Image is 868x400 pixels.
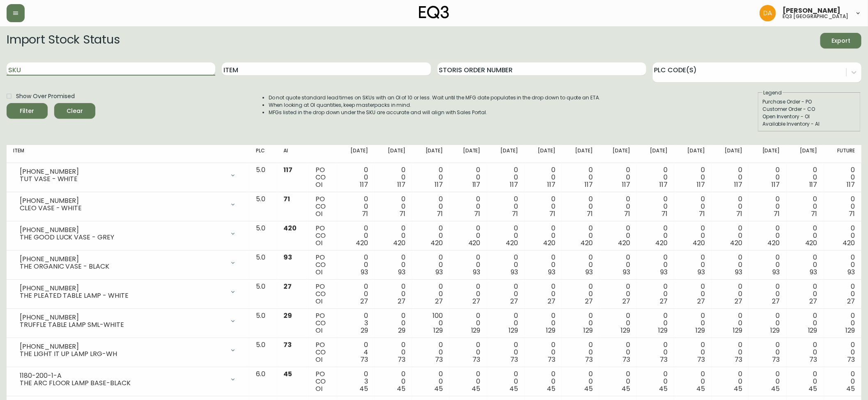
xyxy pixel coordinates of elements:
[473,267,481,277] span: 93
[249,367,277,396] td: 6.0
[583,326,593,335] span: 129
[569,341,593,363] div: 0 0
[698,267,705,277] span: 93
[587,209,593,218] span: 71
[762,120,856,128] div: Available Inventory - AI
[249,280,277,309] td: 5.0
[643,370,668,393] div: 0 0
[381,283,405,305] div: 0 0
[381,195,405,218] div: 0 0
[283,340,292,349] span: 73
[20,285,225,292] div: [PHONE_NUMBER]
[419,6,449,19] img: logo
[20,379,225,387] div: THE ARC FLOOR LAMP BASE-BLACK
[315,209,322,218] span: OI
[283,311,292,320] span: 29
[755,166,780,189] div: 0 0
[456,166,480,189] div: 0 0
[61,106,89,116] span: Clear
[681,370,705,393] div: 0 0
[606,195,630,218] div: 0 0
[681,166,705,189] div: 0 0
[393,238,405,248] span: 420
[569,225,593,247] div: 0 0
[847,180,855,189] span: 117
[473,297,481,306] span: 27
[569,370,593,393] div: 0 0
[344,166,368,189] div: 0 0
[824,145,861,163] th: Future
[494,341,518,363] div: 0 0
[471,326,481,335] span: 129
[718,341,742,363] div: 0 0
[659,180,668,189] span: 117
[344,370,368,393] div: 0 3
[793,312,817,334] div: 0 0
[20,106,35,116] div: Filter
[487,145,525,163] th: [DATE]
[606,312,630,334] div: 0 0
[20,168,225,175] div: [PHONE_NUMBER]
[809,180,817,189] span: 117
[456,195,480,218] div: 0 0
[20,255,225,263] div: [PHONE_NUMBER]
[397,180,405,189] span: 117
[419,254,443,276] div: 0 0
[658,326,668,335] span: 129
[511,267,518,277] span: 93
[793,195,817,218] div: 0 0
[344,254,368,276] div: 0 0
[381,312,405,334] div: 0 0
[762,89,783,97] legend: Legend
[681,225,705,247] div: 0 0
[755,254,780,276] div: 0 0
[494,283,518,305] div: 0 0
[622,180,630,189] span: 117
[344,225,368,247] div: 0 0
[606,225,630,247] div: 0 0
[315,267,322,277] span: OI
[375,145,412,163] th: [DATE]
[793,225,817,247] div: 0 0
[718,166,742,189] div: 0 0
[643,254,668,276] div: 0 0
[419,341,443,363] div: 0 0
[315,370,331,393] div: PO CO
[456,341,480,363] div: 0 0
[845,326,855,335] span: 129
[697,297,705,306] span: 27
[569,283,593,305] div: 0 0
[681,283,705,305] div: 0 0
[531,225,555,247] div: 0 0
[793,341,817,363] div: 0 0
[831,341,855,363] div: 0 0
[643,341,668,363] div: 0 0
[361,326,368,335] span: 29
[360,355,368,364] span: 73
[315,180,322,189] span: OI
[810,267,817,277] span: 93
[681,341,705,363] div: 0 0
[419,312,443,334] div: 100 0
[808,326,817,335] span: 129
[356,238,368,248] span: 420
[20,226,225,234] div: [PHONE_NUMBER]
[585,355,593,364] span: 73
[831,283,855,305] div: 0 0
[419,166,443,189] div: 0 0
[569,166,593,189] div: 0 0
[510,297,518,306] span: 27
[269,109,601,116] li: MFGs listed in the drop down under the SKU are accurate and will align with Sales Portal.
[456,370,480,393] div: 0 0
[449,145,487,163] th: [DATE]
[16,92,75,101] span: Show Over Promised
[735,355,743,364] span: 73
[655,238,668,248] span: 420
[13,166,243,184] div: [PHONE_NUMBER]TUT VASE - WHITE
[398,297,405,306] span: 27
[606,370,630,393] div: 0 0
[315,355,322,364] span: OI
[494,254,518,276] div: 0 0
[381,370,405,393] div: 0 0
[697,180,705,189] span: 117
